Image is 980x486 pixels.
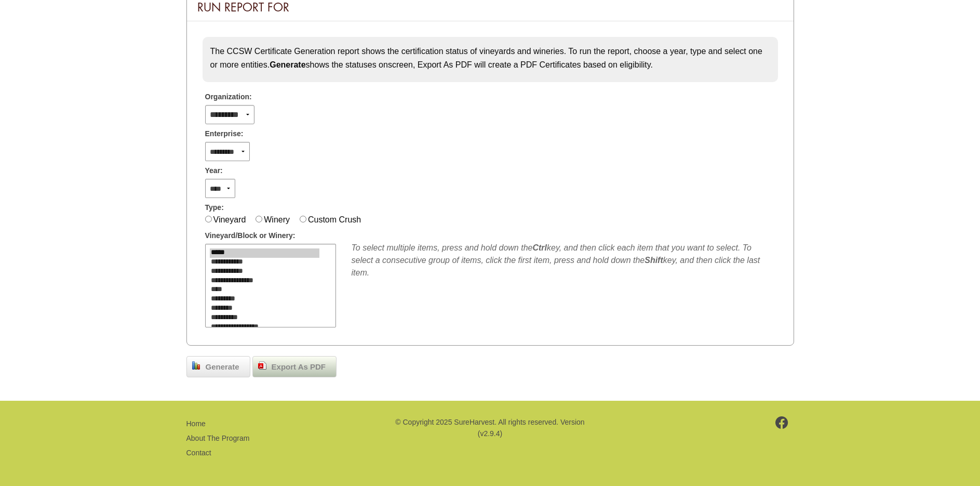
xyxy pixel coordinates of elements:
label: Winery [264,215,290,224]
span: Generate [200,361,245,373]
span: Type: [205,202,224,213]
a: Export As PDF [252,356,337,378]
label: Custom Crush [308,215,361,224]
b: Shift [645,256,663,265]
a: Home [186,419,206,428]
a: Contact [186,449,211,457]
img: doc_pdf.png [258,361,266,370]
span: Enterprise: [205,128,244,139]
span: Year: [205,165,223,176]
b: Ctrl [532,243,547,252]
img: footer-facebook.png [775,416,788,429]
p: The CCSW Certificate Generation report shows the certification status of vineyards and wineries. ... [210,45,770,71]
div: To select multiple items, press and hold down the key, and then click each item that you want to ... [352,242,775,279]
a: Generate [186,356,250,378]
span: Export As PDF [266,361,331,373]
a: About The Program [186,434,250,442]
label: Vineyard [213,215,246,224]
p: © Copyright 2025 SureHarvest. All rights reserved. Version (v2.9.4) [394,416,586,440]
img: chart_bar.png [192,361,200,370]
span: Vineyard/Block or Winery: [205,230,296,241]
span: Organization: [205,91,252,102]
strong: Generate [270,60,305,69]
